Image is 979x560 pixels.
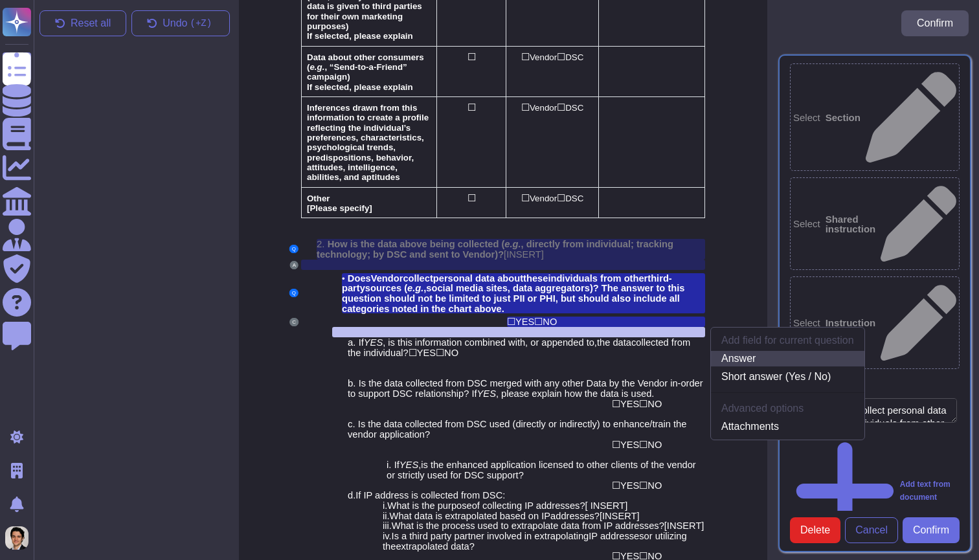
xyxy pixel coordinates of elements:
span: IP addresses [589,531,644,541]
a: Short answer (Yes / No) [711,369,864,385]
span: Is the data collected from DSC merged with any other Data by the Vendor in-order to support DSC r... [348,378,703,399]
span: Undo [163,18,214,28]
span: Delete [800,525,830,535]
span: ☐ [639,398,647,409]
span: Data about other consumers ( [307,52,424,72]
button: Confirm [903,517,960,543]
span: or utilizing th [383,531,687,552]
span: address [550,511,584,521]
span: ☐ [467,102,476,113]
span: ☐ [557,102,565,113]
span: , “Send-to-a-Friend” campaign) [307,62,407,82]
span: )? [495,249,504,260]
span: ? [659,521,664,531]
span: ☐ [612,398,620,409]
span: • [342,274,345,284]
span: YES [620,480,639,491]
span: Vendor [530,103,557,113]
button: Confirm [901,10,969,36]
span: DSC [565,52,583,62]
div: Add text from document [793,431,957,551]
button: A [290,261,298,269]
span: , is this information combined with [383,337,525,348]
div: Select [790,63,960,171]
span: extrapolated data [396,541,469,552]
span: these [523,273,548,284]
span: ☐ [436,347,444,358]
span: YES [399,460,418,470]
span: Cancel [855,525,888,535]
span: the data [597,337,631,348]
span: Is a third party partner involved in extrapolating [392,531,589,541]
span: NO [647,480,662,491]
span: ? [594,511,600,521]
span: )? The answer to this question should not be limited to just PII or PHI, but should also include ... [342,283,684,313]
span: ☐ [612,480,620,491]
span: , data aggregators [508,283,590,293]
span: d. [348,490,355,500]
span: collected from the individual [348,337,690,358]
span: ; by DSC and sent to Vendor [367,249,495,260]
span: iv. [383,531,392,541]
span: Other [307,194,330,203]
span: b. [348,377,356,388]
span: NO [647,399,662,409]
span: Is the data collected from DSC used (directly or indirectly) to enhance/train the vendor applicat... [348,419,686,440]
span: ☐ [409,347,417,358]
span: [INSERT] [664,521,704,531]
span: YES [515,317,534,327]
span: e.g. [309,62,324,72]
span: Reset all [71,18,111,28]
span: INSERT [506,249,541,260]
span: YES [477,388,496,399]
span: If IP address is collected from DSC: [355,490,505,500]
span: individuals from other [548,273,647,284]
span: [ INSERT] [585,500,628,511]
span: , please explain how the data is used. [496,388,654,399]
a: Attachments [711,419,864,434]
span: of collecting IP addresses [472,500,580,511]
span: ☐ [507,316,515,327]
span: Vendor [530,194,557,203]
span: ☐ [639,439,647,450]
span: What is the process used to extrapolate data from IP address [392,521,649,531]
span: DSC [565,194,583,203]
span: DSC [565,103,583,113]
span: Inferences drawn from this information to create a profile reflecting the individual’s preference... [307,103,429,182]
span: How is the data above being collected ( [328,239,505,249]
button: Reset all [39,10,126,36]
div: Select [790,276,960,369]
span: NO [444,348,458,358]
span: ☐ [467,51,476,62]
span: ☐ [521,192,530,203]
span: Confirm [913,525,949,535]
span: personal data about [433,273,523,284]
img: user [5,526,28,550]
span: , [418,460,421,470]
span: es [584,511,594,521]
span: Vendor [530,52,557,62]
span: Does [348,273,371,284]
b: Section [826,113,861,122]
span: , or appended to, [525,337,597,348]
span: NO [543,317,557,327]
div: Select [790,177,960,270]
span: c. [348,418,355,429]
b: Shared instruction [826,214,876,234]
kbd: ( +Z) [188,19,215,28]
span: es [649,521,658,531]
span: i. [387,459,392,470]
span: is the enhanced application licensed to other clients of the vendor or strictly used for DSC supp... [387,460,696,480]
span: ☐ [557,192,565,203]
span: i. [383,500,387,511]
span: iii. [383,521,392,531]
span: , directly from individual; tracking technology [317,239,673,260]
span: ☐ [467,192,476,203]
span: YES [620,399,639,409]
span: ] [541,249,544,260]
span: collect [403,273,433,284]
span: If [394,460,399,470]
span: Vendor [371,273,403,284]
span: What is the purpose [387,500,471,511]
span: [INSERT] [600,511,640,521]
